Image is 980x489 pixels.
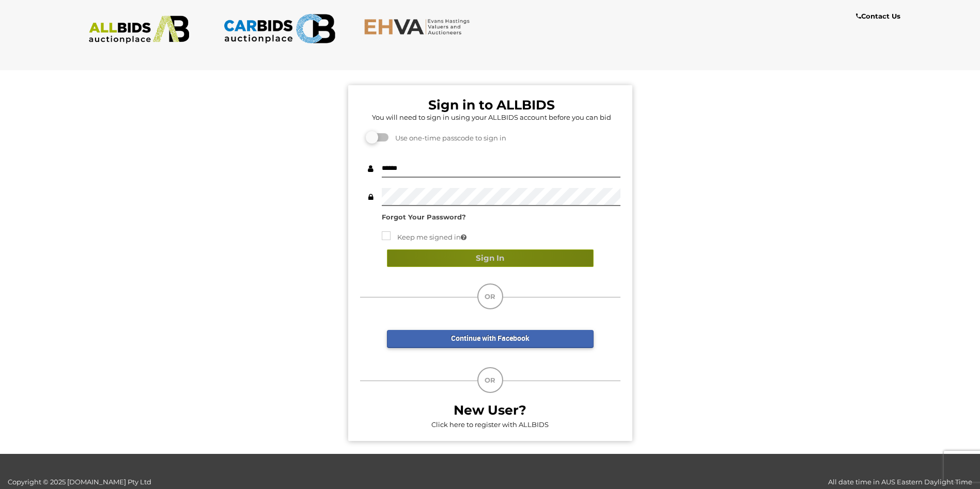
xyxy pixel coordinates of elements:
a: Contact Us [856,10,903,22]
img: EHVA.com.au [364,18,476,35]
a: Forgot Your Password? [382,213,466,221]
button: Sign In [387,249,594,267]
b: New User? [454,402,526,418]
b: Sign in to ALLBIDS [428,97,555,113]
span: Use one-time passcode to sign in [390,134,506,142]
a: Continue with Facebook [387,330,594,348]
img: CARBIDS.com.au [223,10,335,47]
h5: You will need to sign in using your ALLBIDS account before you can bid [363,114,620,121]
img: ALLBIDS.com.au [83,15,195,44]
b: Contact Us [856,12,900,20]
label: Keep me signed in [382,231,466,243]
div: OR [477,283,503,309]
a: Click here to register with ALLBIDS [431,420,549,429]
div: OR [477,367,503,393]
